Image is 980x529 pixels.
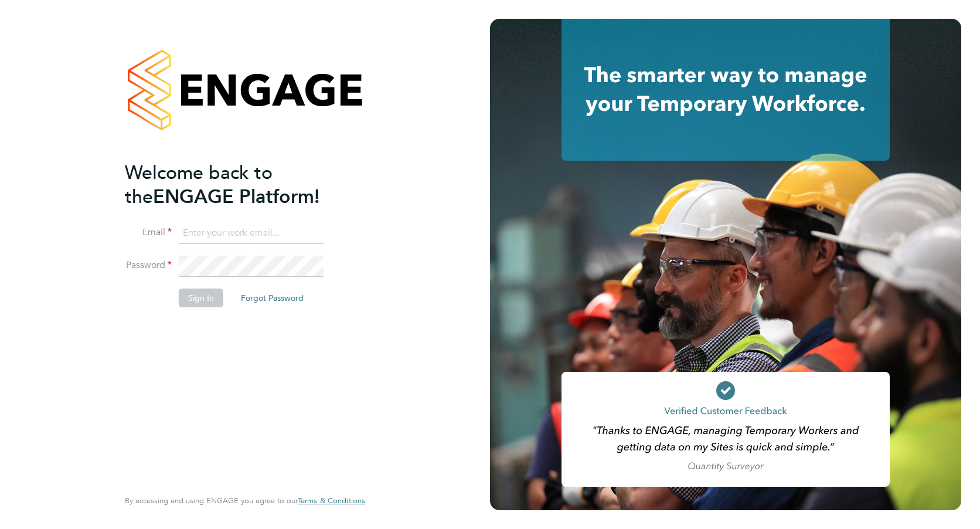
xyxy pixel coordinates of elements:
span: Welcome back to the [125,161,273,208]
label: Email [125,226,172,239]
a: Terms & Conditions [298,496,365,506]
input: Enter your work email... [179,223,324,244]
span: Terms & Conditions [298,496,365,506]
button: Sign In [179,289,223,307]
span: By accessing and using ENGAGE you agree to our [125,496,365,506]
h2: ENGAGE Platform! [125,161,353,209]
button: Forgot Password [232,289,313,307]
label: Password [125,259,172,272]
